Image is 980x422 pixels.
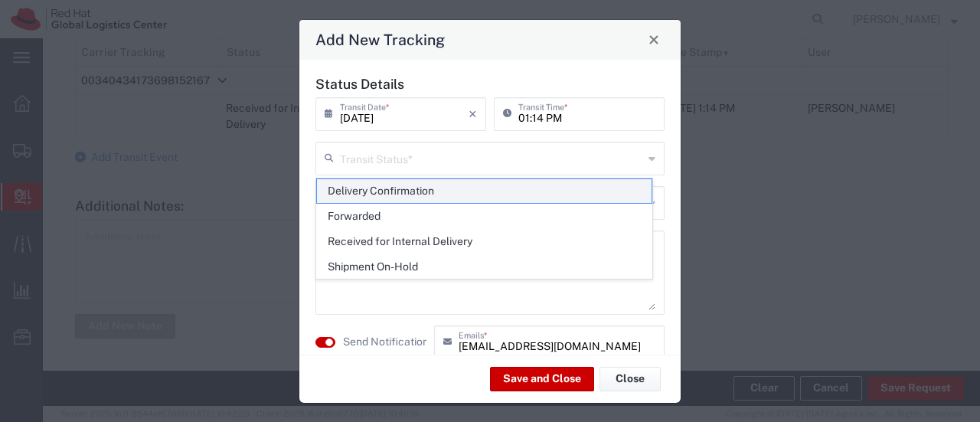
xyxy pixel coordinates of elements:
[490,367,594,391] button: Save and Close
[315,28,445,51] h4: Add New Tracking
[317,179,652,203] span: Delivery Confirmation
[317,230,652,254] span: Received for Internal Delivery
[599,367,661,391] button: Close
[643,29,665,51] button: Close
[315,76,665,92] h5: Status Details
[317,204,652,228] span: Forwarded
[469,102,477,126] i: ×
[317,255,652,279] span: Shipment On-Hold
[343,334,429,350] label: Send Notification
[343,334,426,350] agx-label: Send Notification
